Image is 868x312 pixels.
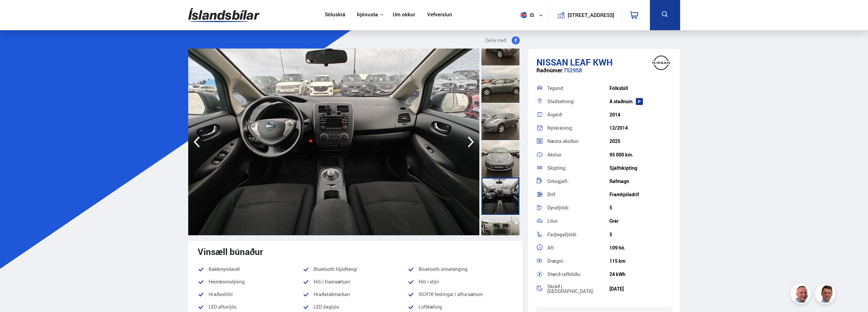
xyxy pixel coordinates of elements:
[303,265,408,273] li: Bluetooth hljóðtengi
[547,259,609,263] div: Drægni:
[188,4,260,26] img: G0Ugv5HjCgRt.svg
[648,52,675,73] img: brand logo
[816,285,836,305] img: FbJEzSuNWCJXmdc-.webp
[198,246,513,257] div: Vinsæll búnaður
[792,285,812,305] img: siFngHWaQ9KaOqBr.png
[325,12,345,19] a: Söluskrá
[547,99,609,104] div: Staðsetning:
[609,286,672,292] div: [DATE]
[408,265,513,273] li: Bluetooth símatenging
[547,245,609,250] div: Afl:
[198,278,303,286] li: Heimkomulýsing
[518,12,535,18] span: is
[609,272,672,277] div: 24 kWh
[547,112,609,117] div: Árgerð:
[609,245,672,251] div: 109 hö.
[198,265,303,273] li: Bakkmyndavél
[479,49,770,235] img: 2647892.jpeg
[408,290,513,298] li: ISOFIX festingar í aftursætum
[198,303,303,311] li: LED afturljós
[536,67,672,80] div: 752958
[547,192,609,197] div: Drif:
[609,258,672,264] div: 115 km
[609,125,672,131] div: 12/2014
[303,290,408,298] li: Hraðatakmarkari
[609,152,672,158] div: 95 000 km.
[570,12,612,18] button: [STREET_ADDRESS]
[609,112,672,117] div: 2014
[547,152,609,157] div: Akstur:
[609,179,672,184] div: Rafmagn
[408,303,513,311] li: Loftkæling
[547,139,609,144] div: Næsta skoðun:
[547,86,609,91] div: Tegund:
[357,12,378,18] button: Þjónusta
[547,126,609,130] div: Nýskráning:
[427,12,452,19] a: Vefverslun
[609,218,672,224] div: Grár
[520,12,527,18] img: svg+xml;base64,PHN2ZyB4bWxucz0iaHR0cDovL3d3dy53My5vcmcvMjAwMC9zdmciIHdpZHRoPSI1MTIiIGhlaWdodD0iNT...
[485,36,508,44] span: Deila með:
[303,303,408,311] li: LED dagljós
[5,3,26,23] button: Opna LiveChat spjallviðmót
[393,12,415,19] a: Um okkur
[609,99,672,104] div: Á staðnum
[570,56,613,68] span: Leaf KWH
[547,232,609,237] div: Farþegafjöldi:
[609,192,672,197] div: Framhjóladrif
[518,5,548,25] button: is
[609,139,672,144] div: 2025
[609,232,672,237] div: 5
[547,272,609,277] div: Stærð rafhlöðu:
[547,179,609,184] div: Orkugjafi:
[547,284,609,294] div: Skráð í [GEOGRAPHIC_DATA]:
[609,165,672,171] div: Sjálfskipting
[609,86,672,91] div: Fólksbíll
[482,36,522,44] button: Deila með:
[408,278,513,286] li: Hiti í stýri
[303,278,408,286] li: Hiti í framsætum
[198,290,303,298] li: Hraðastillir
[188,49,479,235] img: 2647891.jpeg
[536,56,568,68] span: Nissan
[552,5,618,25] a: [STREET_ADDRESS]
[536,67,564,74] span: Raðnúmer:
[547,205,609,210] div: Dyrafjöldi:
[609,205,672,210] div: 5
[547,166,609,170] div: Skipting:
[547,219,609,223] div: Litur:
